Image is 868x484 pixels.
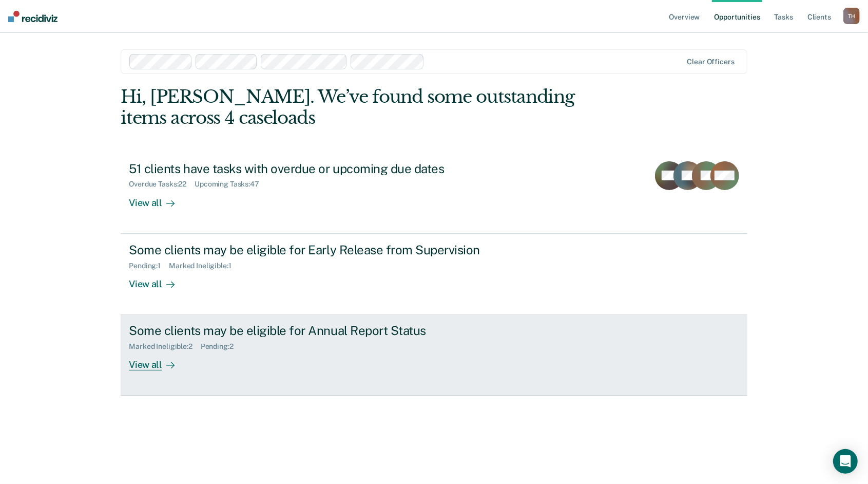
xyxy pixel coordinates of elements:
[121,86,622,128] div: Hi, [PERSON_NAME]. We’ve found some outstanding items across 4 caseloads
[129,189,186,209] div: View all
[129,161,489,176] div: 51 clients have tasks with overdue or upcoming due dates
[833,449,858,474] div: Open Intercom Messenger
[129,180,195,189] div: Overdue Tasks : 22
[129,243,489,257] div: Some clients may be eligible for Early Release from Supervision
[201,342,242,351] div: Pending : 2
[843,8,860,24] div: T H
[121,315,747,396] a: Some clients may be eligible for Annual Report StatusMarked Ineligible:2Pending:2View all
[129,270,186,290] div: View all
[129,342,200,351] div: Marked Ineligible : 2
[169,262,239,270] div: Marked Ineligible : 1
[8,11,57,22] img: Recidiviz
[121,153,747,234] a: 51 clients have tasks with overdue or upcoming due datesOverdue Tasks:22Upcoming Tasks:47View all
[129,351,186,371] div: View all
[129,262,169,270] div: Pending : 1
[129,323,489,338] div: Some clients may be eligible for Annual Report Status
[843,8,860,24] button: TH
[687,58,735,66] div: Clear officers
[195,180,267,189] div: Upcoming Tasks : 47
[121,234,747,315] a: Some clients may be eligible for Early Release from SupervisionPending:1Marked Ineligible:1View all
